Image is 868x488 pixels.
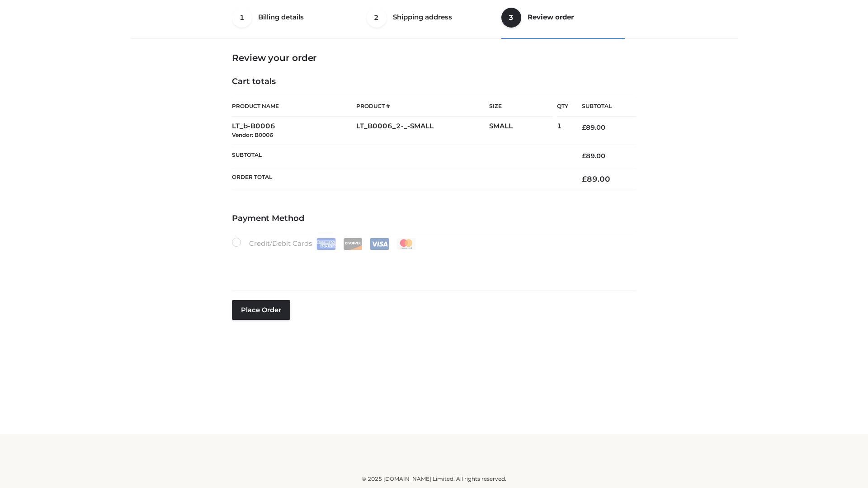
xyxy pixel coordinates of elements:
span: £ [582,152,586,160]
td: SMALL [489,117,557,145]
label: Credit/Debit Cards [232,238,417,250]
th: Size [489,96,552,117]
img: Discover [343,238,363,250]
th: Subtotal [568,96,636,117]
span: £ [582,174,587,183]
div: © 2025 [DOMAIN_NAME] Limited. All rights reserved. [134,474,734,483]
iframe: Secure payment input frame [230,248,634,281]
th: Order Total [232,167,568,191]
th: Qty [557,96,568,117]
h4: Cart totals [232,77,636,87]
h3: Review your order [232,52,636,63]
bdi: 89.00 [582,123,605,131]
td: LT_B0006_2-_-SMALL [356,117,489,145]
span: £ [582,123,586,131]
button: Place order [232,300,290,320]
th: Product Name [232,96,356,117]
td: 1 [557,117,568,145]
h4: Payment Method [232,214,636,224]
th: Product # [356,96,489,117]
bdi: 89.00 [582,152,605,160]
small: Vendor: B0006 [232,131,273,138]
th: Subtotal [232,145,568,167]
img: Amex [316,238,336,250]
img: Visa [370,238,389,250]
bdi: 89.00 [582,174,610,183]
img: Mastercard [396,238,416,250]
td: LT_b-B0006 [232,117,356,145]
